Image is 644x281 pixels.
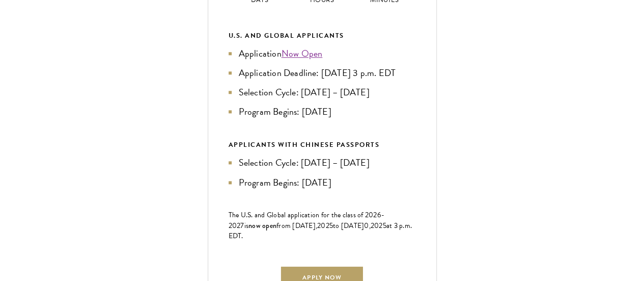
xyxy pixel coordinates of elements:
span: from [DATE], [276,220,317,231]
span: at 3 p.m. EDT. [229,220,412,241]
span: 202 [371,220,383,231]
span: is [244,220,249,231]
span: 6 [377,210,381,220]
li: Selection Cycle: [DATE] – [DATE] [229,85,416,99]
li: Selection Cycle: [DATE] – [DATE] [229,156,416,170]
span: 5 [329,220,333,231]
li: Program Begins: [DATE] [229,105,416,119]
span: , [369,220,371,231]
li: Application Deadline: [DATE] 3 p.m. EDT [229,66,416,80]
a: Now Open [282,46,323,60]
span: now open [248,220,276,231]
span: 7 [240,220,244,231]
span: 5 [383,220,386,231]
span: 202 [317,220,329,231]
span: to [DATE] [333,220,364,231]
li: Program Begins: [DATE] [229,175,416,190]
li: Application [229,46,416,61]
span: 0 [364,220,369,231]
div: APPLICANTS WITH CHINESE PASSPORTS [229,139,416,150]
span: The U.S. and Global application for the class of 202 [229,210,377,220]
div: U.S. and Global Applicants [229,30,416,41]
span: -202 [229,210,385,231]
